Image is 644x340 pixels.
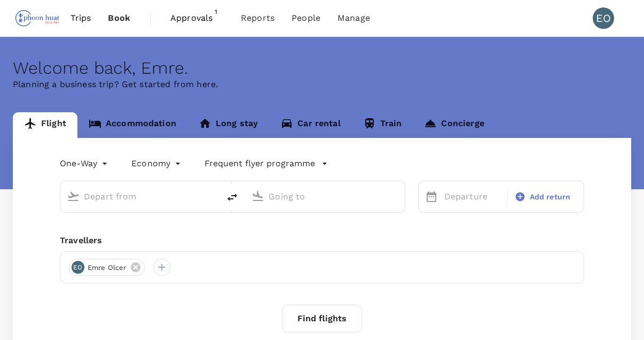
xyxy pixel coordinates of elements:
[60,234,584,247] div: Travellers
[170,12,224,25] span: Approvals
[397,195,399,197] button: Open
[241,12,274,25] span: Reports
[211,6,222,17] span: 1
[131,155,183,172] div: Economy
[84,188,197,205] input: Depart from
[13,78,631,91] p: Planning a business trip? Get started from here.
[60,155,110,172] div: One-Way
[205,157,328,170] button: Frequent flyer programme
[593,7,614,29] div: EO
[212,195,214,197] button: Open
[292,12,320,25] span: People
[70,12,91,25] span: Trips
[269,188,382,205] input: Going to
[444,190,501,203] p: Departure
[187,112,269,138] a: Long stay
[13,6,62,30] img: Phoon Huat PTE. LTD.
[219,184,245,210] button: delete
[269,112,352,138] a: Car rental
[530,191,571,203] span: Add return
[77,112,187,138] a: Accommodation
[69,259,145,276] div: EOEmre Olcer
[13,112,77,138] a: Flight
[72,261,84,274] div: EO
[108,12,130,25] span: Book
[205,157,315,170] p: Frequent flyer programme
[282,305,362,333] button: Find flights
[81,262,133,273] span: Emre Olcer
[13,58,631,78] div: Welcome back , Emre .
[413,112,495,138] a: Concierge
[337,12,370,25] span: Manage
[352,112,413,138] a: Train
